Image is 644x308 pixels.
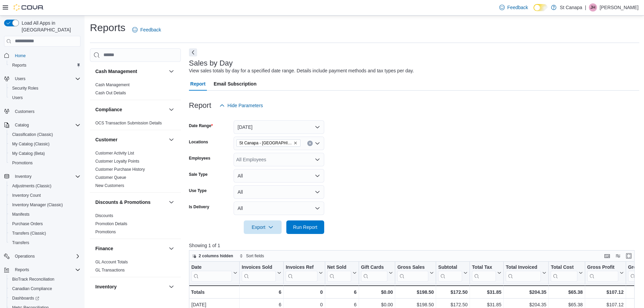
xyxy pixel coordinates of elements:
[600,3,639,11] p: [PERSON_NAME]
[7,200,83,210] button: Inventory Manager (Classic)
[12,75,28,83] button: Users
[95,120,162,126] span: OCS Transaction Submission Details
[95,199,166,206] button: Discounts & Promotions
[506,264,541,281] div: Total Invoiced
[12,75,80,83] span: Users
[239,140,292,146] span: St Canapa - [GEOGRAPHIC_DATA][PERSON_NAME]
[95,151,134,156] a: Customer Activity List
[191,264,232,281] div: Date
[293,141,297,145] button: Remove St Canapa - Santa Teresa from selection in this group
[9,191,44,199] a: Inventory Count
[497,1,531,14] a: Feedback
[1,252,83,261] button: Operations
[234,169,324,183] button: All
[1,51,83,61] button: Home
[7,84,83,93] button: Security Roles
[9,149,80,158] span: My Catalog (Beta)
[9,210,80,218] span: Manifests
[189,123,213,128] label: Date Range
[234,202,324,215] button: All
[7,229,83,238] button: Transfers (Classic)
[315,157,320,162] button: Open list of options
[9,275,80,283] span: BioTrack Reconciliation
[533,4,548,11] input: Dark Mode
[9,201,80,209] span: Inventory Manager (Classic)
[9,182,80,190] span: Adjustments (Classic)
[9,131,56,139] a: Classification (Classic)
[12,212,29,217] span: Manifests
[15,174,31,179] span: Inventory
[9,140,52,148] a: My Catalog (Classic)
[438,264,462,281] div: Subtotal
[90,81,181,100] div: Cash Management
[189,48,197,56] button: Next
[327,264,356,281] button: Net Sold
[591,3,596,11] span: JH
[7,284,83,293] button: Canadian Compliance
[7,275,83,284] button: BioTrack Reconciliation
[12,160,33,166] span: Promotions
[560,3,582,11] p: St Canapa
[95,229,116,235] span: Promotions
[12,86,38,91] span: Security Roles
[189,59,233,67] h3: Sales by Day
[95,68,137,75] h3: Cash Management
[9,220,46,228] a: Purchase Orders
[551,264,582,281] button: Total Cost
[95,221,127,226] a: Promotion Details
[438,264,462,270] div: Subtotal
[438,264,468,281] button: Subtotal
[315,141,320,146] button: Open list of options
[242,264,281,281] button: Invoices Sold
[15,109,34,114] span: Customers
[242,288,281,296] div: 6
[9,239,32,247] a: Transfers
[7,130,83,139] button: Classification (Classic)
[189,156,210,161] label: Employees
[167,283,175,291] button: Inventory
[7,219,83,229] button: Purchase Orders
[9,191,80,199] span: Inventory Count
[327,264,351,281] div: Net Sold
[237,252,267,260] button: Sort fields
[12,252,80,260] span: Operations
[7,293,83,303] a: Dashboards
[12,95,23,100] span: Users
[12,172,80,181] span: Inventory
[293,224,317,231] span: Run Report
[307,141,313,146] button: Clear input
[7,191,83,200] button: Inventory Count
[95,175,126,180] span: Customer Queue
[587,264,618,270] div: Gross Profit
[12,221,43,227] span: Purchase Orders
[361,264,387,270] div: Gift Cards
[506,264,546,281] button: Total Invoiced
[506,288,546,296] div: $204.35
[1,74,83,84] button: Users
[12,183,51,189] span: Adjustments (Classic)
[614,252,622,260] button: Display options
[199,253,233,259] span: 2 columns hidden
[189,67,414,74] div: View sales totals by day for a specified date range. Details include payment methods and tax type...
[9,84,80,92] span: Security Roles
[12,63,26,68] span: Reports
[90,258,181,277] div: Finance
[12,151,45,156] span: My Catalog (Beta)
[9,285,55,293] a: Canadian Compliance
[9,220,80,228] span: Purchase Orders
[625,252,633,260] button: Enter fullscreen
[12,240,29,245] span: Transfers
[7,238,83,247] button: Transfers
[472,264,496,281] div: Total Tax
[286,288,323,296] div: 0
[15,267,29,273] span: Reports
[12,108,37,116] a: Customers
[7,93,83,102] button: Users
[587,288,624,296] div: $107.12
[19,20,80,33] span: Load All Apps in [GEOGRAPHIC_DATA]
[327,264,351,270] div: Net Sold
[95,199,150,206] h3: Discounts & Promotions
[472,264,501,281] button: Total Tax
[9,140,80,148] span: My Catalog (Classic)
[95,106,122,113] h3: Compliance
